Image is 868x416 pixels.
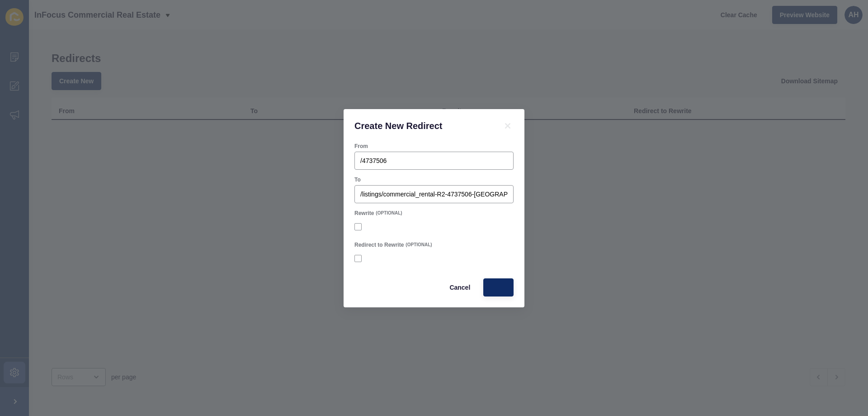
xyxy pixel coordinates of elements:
span: (OPTIONAL) [406,242,432,248]
button: Cancel [442,278,478,296]
label: To [354,176,361,183]
h1: Create New Redirect [354,120,491,132]
label: From [354,143,368,150]
label: Redirect to Rewrite [354,241,404,249]
span: (OPTIONAL) [376,210,402,216]
span: Cancel [449,283,470,292]
label: Rewrite [354,210,374,217]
